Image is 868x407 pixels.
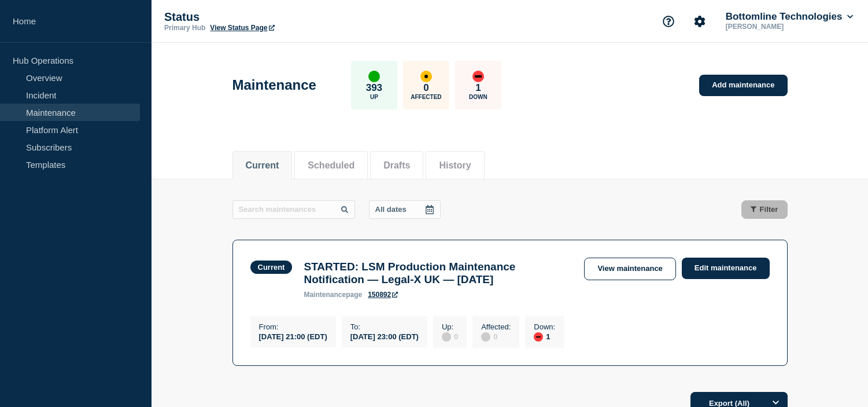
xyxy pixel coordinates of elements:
[308,160,354,171] button: Scheduled
[164,10,396,24] p: Status
[411,94,441,100] p: Affected
[232,77,316,93] h1: Maintenance
[439,160,471,171] button: History
[442,322,458,331] p: Up :
[164,24,205,32] p: Primary Hub
[383,160,410,171] button: Drafts
[475,82,481,94] p: 1
[350,322,419,331] p: To :
[688,9,712,34] button: Account settings
[481,331,511,342] div: 0
[350,331,419,341] div: [DATE] 23:00 (EDT)
[259,331,327,341] div: [DATE] 21:00 (EDT)
[682,258,770,279] a: Edit maintenance
[741,200,788,219] button: Filter
[534,332,543,342] div: down
[368,291,398,299] a: 150892
[723,11,855,23] button: Bottomline Technologies
[472,71,484,82] div: down
[469,94,487,100] p: Down
[423,82,429,94] p: 0
[534,322,555,331] p: Down :
[723,23,844,31] p: [PERSON_NAME]
[420,71,432,82] div: affected
[210,24,274,32] a: View Status Page
[442,331,458,342] div: 0
[246,160,279,171] button: Current
[442,332,451,342] div: disabled
[304,261,572,286] h3: STARTED: LSM Production Maintenance Notification — Legal-X UK — [DATE]
[370,94,378,100] p: Up
[656,9,681,34] button: Support
[481,332,490,342] div: disabled
[366,82,382,94] p: 393
[369,200,441,219] button: All dates
[699,75,787,96] a: Add maintenance
[232,200,355,219] input: Search maintenances
[304,291,346,299] span: maintenance
[304,291,362,299] p: page
[258,263,285,272] div: Current
[259,322,327,331] p: From :
[375,205,407,214] p: All dates
[481,322,511,331] p: Affected :
[760,205,778,214] span: Filter
[368,71,380,82] div: up
[534,331,555,342] div: 1
[584,258,675,280] a: View maintenance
